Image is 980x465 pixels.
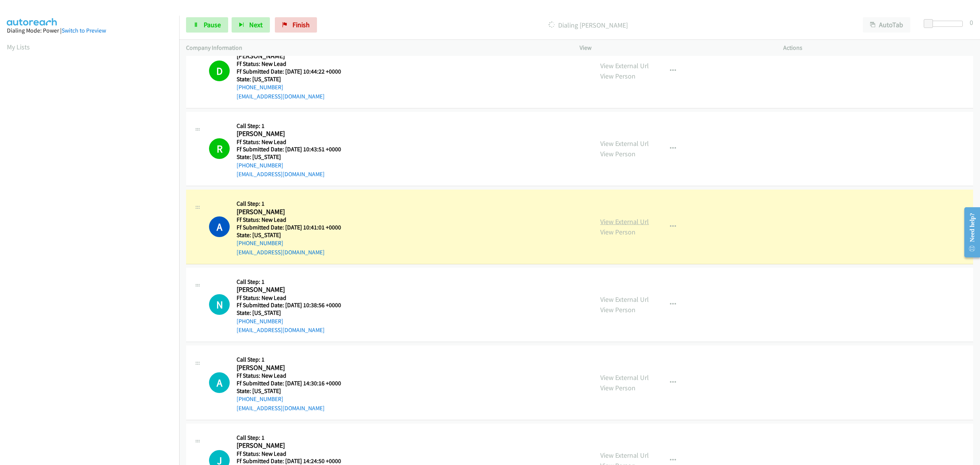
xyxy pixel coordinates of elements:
[237,84,283,91] a: [PHONE_NUMBER]
[275,17,317,33] a: Finish
[237,457,341,465] h5: Ff Submitted Date: [DATE] 14:24:50 +0000
[237,208,351,216] h2: [PERSON_NAME]
[237,441,341,450] h2: [PERSON_NAME]
[863,17,910,33] button: AutoTab
[327,20,849,30] p: Dialing [PERSON_NAME]
[237,450,341,458] h5: Ff Status: New Lead
[600,72,635,80] a: View Person
[237,153,351,161] h5: State: [US_STATE]
[209,138,230,159] h1: R
[237,239,283,247] a: [PHONE_NUMBER]
[237,129,351,138] h2: [PERSON_NAME]
[600,139,649,148] a: View External Url
[237,93,325,100] a: [EMAIL_ADDRESS][DOMAIN_NAME]
[209,216,230,237] h1: A
[237,249,325,256] a: [EMAIL_ADDRESS][DOMAIN_NAME]
[237,75,351,83] h5: State: [US_STATE]
[292,20,310,29] span: Finish
[237,372,341,380] h5: Ff Status: New Lead
[600,451,649,460] a: View External Url
[600,217,649,226] a: View External Url
[600,383,635,392] a: View Person
[7,59,179,423] iframe: Dialpad
[237,387,341,395] h5: State: [US_STATE]
[237,294,351,302] h5: Ff Status: New Lead
[186,43,566,52] p: Company Information
[232,17,270,33] button: Next
[600,295,649,304] a: View External Url
[237,52,351,61] h2: [PERSON_NAME]
[237,380,341,387] h5: Ff Submitted Date: [DATE] 14:30:16 +0000
[237,363,341,372] h2: [PERSON_NAME]
[237,395,283,403] a: [PHONE_NUMBER]
[237,200,351,208] h5: Call Step: 1
[209,61,230,81] h1: D
[7,26,172,35] div: Dialing Mode: Power |
[237,162,283,169] a: [PHONE_NUMBER]
[237,60,351,68] h5: Ff Status: New Lead
[249,20,263,29] span: Next
[209,372,230,393] div: The call is yet to be attempted
[237,216,351,224] h5: Ff Status: New Lead
[237,122,351,130] h5: Call Step: 1
[600,228,635,236] a: View Person
[237,301,351,309] h5: Ff Submitted Date: [DATE] 10:38:56 +0000
[600,373,649,382] a: View External Url
[237,434,341,442] h5: Call Step: 1
[958,202,980,263] iframe: Resource Center
[237,285,351,294] h2: [PERSON_NAME]
[209,294,230,315] div: The call is yet to be attempted
[209,372,230,393] h1: A
[237,231,351,239] h5: State: [US_STATE]
[62,27,106,34] a: Switch to Preview
[237,318,283,325] a: [PHONE_NUMBER]
[237,138,351,146] h5: Ff Status: New Lead
[204,20,221,29] span: Pause
[237,170,325,178] a: [EMAIL_ADDRESS][DOMAIN_NAME]
[237,404,325,412] a: [EMAIL_ADDRESS][DOMAIN_NAME]
[237,224,351,231] h5: Ff Submitted Date: [DATE] 10:41:01 +0000
[186,17,228,33] a: Pause
[237,326,325,334] a: [EMAIL_ADDRESS][DOMAIN_NAME]
[237,68,351,75] h5: Ff Submitted Date: [DATE] 10:44:22 +0000
[237,146,351,153] h5: Ff Submitted Date: [DATE] 10:43:51 +0000
[209,294,230,315] h1: N
[580,43,769,52] p: View
[600,149,635,158] a: View Person
[7,43,30,51] a: My Lists
[237,278,351,286] h5: Call Step: 1
[237,356,341,363] h5: Call Step: 1
[970,17,973,28] div: 0
[600,305,635,314] a: View Person
[600,61,649,70] a: View External Url
[237,309,351,317] h5: State: [US_STATE]
[783,43,973,52] p: Actions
